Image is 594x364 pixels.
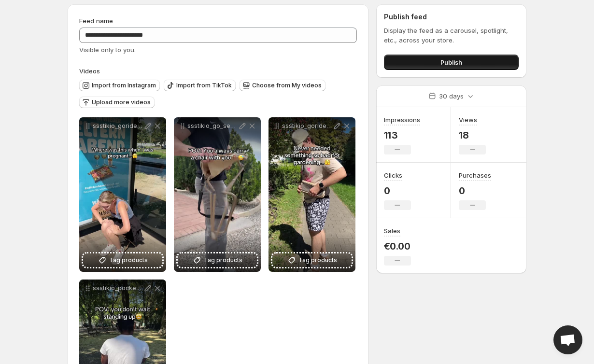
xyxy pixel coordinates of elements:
p: 0 [459,185,491,196]
p: 18 [459,129,486,141]
p: 30 days [439,91,464,101]
h3: Impressions [384,115,420,125]
p: ssstikio_goridecam_1757105434745 [93,122,143,130]
p: Display the feed as a carousel, spotlight, etc., across your store. [384,26,519,45]
button: Tag products [272,253,352,267]
h3: Clicks [384,170,402,180]
p: 0 [384,185,411,196]
span: Visible only to you. [79,46,136,54]
div: ssstikio_goridecam_1757105372832Tag products [269,117,355,272]
button: Tag products [83,253,162,267]
span: Tag products [109,255,148,265]
button: Choose from My videos [240,80,325,91]
button: Import from TikTok [164,80,236,91]
h2: Publish feed [384,12,519,22]
p: €0.00 [384,240,411,252]
p: ssstikio_pocketchair_1757104799280 [93,284,143,292]
p: ssstikio_goridecam_1757105372832 [282,122,332,130]
span: Tag products [204,255,242,265]
button: Publish [384,55,519,70]
div: ssstikio_go_seat_1757104528566Tag products [174,117,261,272]
button: Upload more videos [79,97,155,108]
p: 113 [384,129,420,141]
span: Videos [79,67,100,75]
span: Import from Instagram [92,82,156,89]
h3: Views [459,115,477,125]
p: ssstikio_go_seat_1757104528566 [187,122,238,130]
button: Import from Instagram [79,80,160,91]
span: Publish [440,57,462,67]
h3: Purchases [459,170,491,180]
button: Tag products [178,253,257,267]
span: Upload more videos [92,98,151,106]
span: Choose from My videos [252,82,322,89]
span: Import from TikTok [176,82,232,89]
h3: Sales [384,226,400,236]
span: Tag products [298,255,337,265]
a: Open chat [553,325,582,354]
div: ssstikio_goridecam_1757105434745Tag products [79,117,166,272]
span: Feed name [79,17,113,25]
